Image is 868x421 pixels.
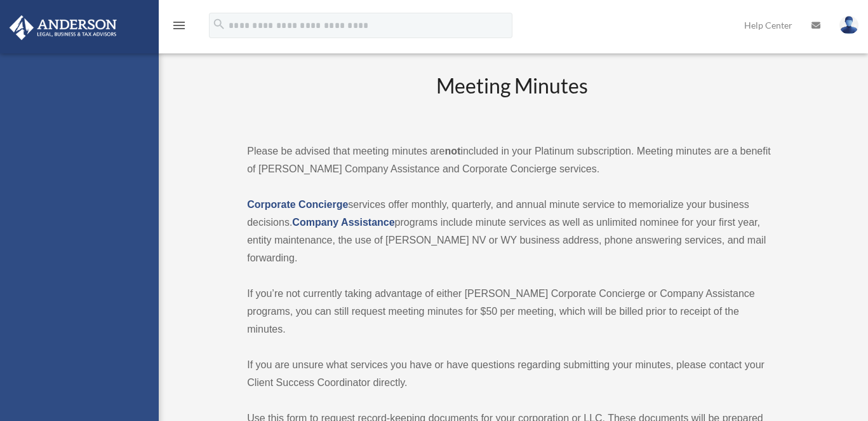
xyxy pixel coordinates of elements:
[171,18,187,33] i: menu
[247,196,777,267] p: services offer monthly, quarterly, and annual minute service to memorialize your business decisio...
[445,146,461,156] strong: not
[292,217,394,228] a: Company Assistance
[212,17,226,31] i: search
[247,356,777,392] p: If you are unsure what services you have or have questions regarding submitting your minutes, ple...
[247,72,777,125] h2: Meeting Minutes
[247,142,777,178] p: Please be advised that meeting minutes are included in your Platinum subscription. Meeting minute...
[171,22,187,33] a: menu
[247,285,777,338] p: If you’re not currently taking advantage of either [PERSON_NAME] Corporate Concierge or Company A...
[6,15,121,40] img: Anderson Advisors Platinum Portal
[247,199,348,210] a: Corporate Concierge
[839,16,858,34] img: User Pic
